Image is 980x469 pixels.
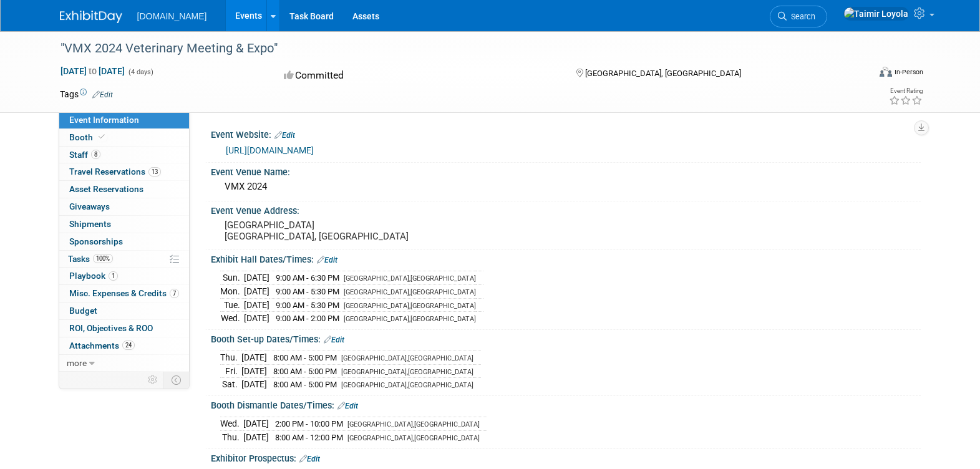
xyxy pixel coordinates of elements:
div: Event Venue Name: [211,163,921,178]
span: 1 [109,271,118,281]
span: [GEOGRAPHIC_DATA],[GEOGRAPHIC_DATA] [341,354,473,362]
span: more [67,358,87,368]
span: [GEOGRAPHIC_DATA],[GEOGRAPHIC_DATA] [344,288,476,296]
td: Wed. [220,312,244,325]
a: Misc. Expenses & Credits7 [59,285,189,302]
span: 9:00 AM - 2:00 PM [276,314,339,323]
a: Giveaways [59,198,189,215]
span: [GEOGRAPHIC_DATA],[GEOGRAPHIC_DATA] [341,368,473,376]
td: Sun. [220,271,244,285]
span: 9:00 AM - 6:30 PM [276,273,339,283]
span: (4 days) [127,68,153,76]
div: Exhibit Hall Dates/Times: [211,250,921,266]
span: [DOMAIN_NAME] [137,11,207,21]
span: Event Information [69,115,139,125]
a: ROI, Objectives & ROO [59,320,189,337]
a: Edit [299,455,320,463]
img: ExhibitDay [60,11,122,23]
a: Travel Reservations13 [59,163,189,180]
a: Edit [317,256,337,264]
span: 13 [148,167,161,176]
td: [DATE] [241,378,267,391]
td: Personalize Event Tab Strip [142,372,164,388]
span: 8:00 AM - 5:00 PM [273,367,337,376]
span: Booth [69,132,107,142]
span: [GEOGRAPHIC_DATA],[GEOGRAPHIC_DATA] [347,434,480,442]
a: Playbook1 [59,268,189,284]
a: Staff8 [59,147,189,163]
a: Search [770,6,827,27]
div: Booth Set-up Dates/Times: [211,330,921,346]
span: Search [787,12,815,21]
span: Travel Reservations [69,167,161,176]
span: [GEOGRAPHIC_DATA],[GEOGRAPHIC_DATA] [341,381,473,389]
div: Event Format [795,65,924,84]
span: [GEOGRAPHIC_DATA], [GEOGRAPHIC_DATA] [585,69,741,78]
td: [DATE] [243,431,269,444]
span: 8:00 AM - 5:00 PM [273,353,337,362]
span: Budget [69,306,97,316]
td: [DATE] [241,351,267,365]
div: In-Person [894,67,923,77]
a: Shipments [59,216,189,233]
td: [DATE] [243,417,269,431]
td: Thu. [220,431,243,444]
span: [GEOGRAPHIC_DATA],[GEOGRAPHIC_DATA] [344,315,476,323]
span: 8:00 AM - 12:00 PM [275,433,343,442]
div: Booth Dismantle Dates/Times: [211,396,921,412]
span: Sponsorships [69,236,123,246]
span: 9:00 AM - 5:30 PM [276,301,339,310]
a: Edit [324,336,344,344]
a: Budget [59,302,189,319]
span: [GEOGRAPHIC_DATA],[GEOGRAPHIC_DATA] [347,420,480,428]
span: Asset Reservations [69,184,143,194]
a: Edit [92,90,113,99]
td: Toggle Event Tabs [163,372,189,388]
td: Fri. [220,364,241,378]
img: Format-Inperson.png [880,67,892,77]
span: Shipments [69,219,111,229]
td: Mon. [220,285,244,299]
td: Tags [60,88,113,100]
div: "VMX 2024 Veterinary Meeting & Expo" [56,37,850,60]
td: [DATE] [244,298,269,312]
div: Event Website: [211,125,921,142]
span: [GEOGRAPHIC_DATA],[GEOGRAPHIC_DATA] [344,302,476,310]
td: Wed. [220,417,243,431]
a: Tasks100% [59,251,189,268]
a: Sponsorships [59,233,189,250]
span: Playbook [69,271,118,281]
a: Edit [274,131,295,140]
div: Event Rating [889,88,923,94]
td: Tue. [220,298,244,312]
span: Giveaways [69,201,110,211]
span: 24 [122,341,135,350]
span: Staff [69,150,100,160]
span: ROI, Objectives & ROO [69,323,153,333]
pre: [GEOGRAPHIC_DATA] [GEOGRAPHIC_DATA], [GEOGRAPHIC_DATA] [225,220,493,242]
span: Attachments [69,341,135,351]
td: [DATE] [244,312,269,325]
td: Sat. [220,378,241,391]
span: Tasks [68,254,113,264]
span: 8:00 AM - 5:00 PM [273,380,337,389]
i: Booth reservation complete [99,133,105,140]
a: Edit [337,402,358,410]
div: Exhibitor Prospectus: [211,449,921,465]
span: [DATE] [DATE] [60,65,125,77]
td: [DATE] [244,271,269,285]
span: 9:00 AM - 5:30 PM [276,287,339,296]
span: 7 [170,289,179,298]
td: Thu. [220,351,241,365]
span: 8 [91,150,100,159]
div: Committed [280,65,556,87]
img: Taimir Loyola [843,7,909,21]
a: Booth [59,129,189,146]
div: Event Venue Address: [211,201,921,217]
span: [GEOGRAPHIC_DATA],[GEOGRAPHIC_DATA] [344,274,476,283]
td: [DATE] [244,285,269,299]
span: to [87,66,99,76]
span: 100% [93,254,113,263]
div: VMX 2024 [220,177,911,196]
td: [DATE] [241,364,267,378]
